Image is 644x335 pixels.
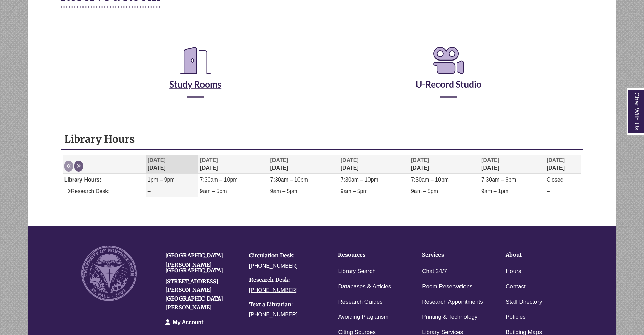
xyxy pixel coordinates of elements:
th: [DATE] [480,155,545,174]
span: 7:30am – 6pm [481,177,516,183]
span: 7:30am – 10pm [341,177,378,183]
h4: Services [422,252,485,258]
span: 9am – 5pm [411,188,438,194]
span: 9am – 5pm [200,188,227,194]
a: Printing & Technology [422,312,477,322]
span: Research Desk: [64,188,110,194]
a: My Account [173,319,204,325]
h4: Resources [338,252,401,258]
th: [DATE] [409,155,480,174]
a: Study Rooms [169,62,221,90]
h4: About [506,252,569,258]
a: Library Search [338,267,376,277]
th: [DATE] [339,155,409,174]
h4: Research Desk: [249,277,323,283]
h1: Library Hours [64,133,580,145]
td: Library Hours: [63,174,146,186]
span: [DATE] [148,157,166,163]
div: Library Hours [61,129,583,209]
div: Reserve a Room [61,25,584,118]
span: [DATE] [481,157,499,163]
span: 1pm – 9pm [148,177,175,183]
span: [DATE] [341,157,359,163]
span: [DATE] [411,157,429,163]
h4: Text a Librarian: [249,302,323,308]
span: – [148,188,151,194]
a: Avoiding Plagiarism [338,312,388,322]
button: Next week [74,161,83,172]
a: Hours [506,267,521,277]
div: Libchat [61,216,584,219]
a: [PHONE_NUMBER] [249,287,298,293]
a: [PHONE_NUMBER] [249,263,298,269]
th: [DATE] [269,155,339,174]
span: 7:30am – 10pm [411,177,449,183]
h4: Circulation Desk: [249,253,323,259]
th: [DATE] [198,155,268,174]
h4: [PERSON_NAME][GEOGRAPHIC_DATA] [165,262,239,274]
span: 9am – 5pm [341,188,368,194]
span: Closed [547,177,564,183]
a: Research Guides [338,297,382,307]
a: [GEOGRAPHIC_DATA] [165,252,223,259]
th: [DATE] [545,155,581,174]
span: 9am – 1pm [481,188,508,194]
span: [DATE] [547,157,565,163]
a: Databases & Articles [338,282,391,292]
a: Contact [506,282,526,292]
span: – [547,188,550,194]
a: [PHONE_NUMBER] [249,312,298,317]
a: Research Appointments [422,297,483,307]
span: [DATE] [270,157,288,163]
a: Staff Directory [506,297,542,307]
span: 9am – 5pm [270,188,297,194]
a: U-Record Studio [415,62,481,90]
span: 7:30am – 10pm [200,177,237,183]
a: [STREET_ADDRESS][PERSON_NAME][GEOGRAPHIC_DATA][PERSON_NAME] [165,278,223,311]
span: [DATE] [200,157,218,163]
img: UNW seal [81,246,137,301]
button: Previous week [64,161,73,172]
a: Chat 24/7 [422,267,447,277]
a: Policies [506,312,526,322]
th: [DATE] [146,155,198,174]
span: 7:30am – 10pm [270,177,308,183]
a: Room Reservations [422,282,472,292]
